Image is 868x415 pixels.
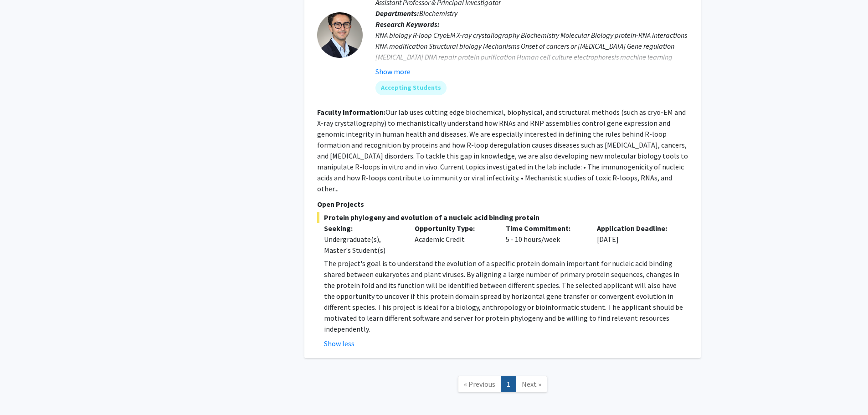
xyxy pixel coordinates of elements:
[317,199,688,210] p: Open Projects
[506,223,583,234] p: Time Commitment:
[317,212,688,223] span: Protein phylogeny and evolution of a nucleic acid binding protein
[317,108,688,193] fg-read-more: Our lab uses cutting edge biochemical, biophysical, and structural methods (such as cryo-EM and X...
[408,223,499,256] div: Academic Credit
[375,66,411,77] button: Show more
[590,223,681,256] div: [DATE]
[415,223,492,234] p: Opportunity Type:
[516,376,547,392] a: Next Page
[7,374,39,408] iframe: Chat
[324,234,401,256] div: Undergraduate(s), Master's Student(s)
[375,81,447,95] mat-chip: Accepting Students
[375,30,688,73] div: RNA biology R-loop CryoEM X-ray crystallography Biochemistry Molecular Biology protein-RNA intera...
[324,258,688,334] p: The project's goal is to understand the evolution of a specific protein domain important for nucl...
[317,108,385,117] b: Faculty Information:
[499,223,590,256] div: 5 - 10 hours/week
[375,20,440,29] b: Research Keywords:
[304,367,701,404] nav: Page navigation
[522,379,541,389] span: Next »
[375,9,419,18] b: Departments:
[458,376,501,392] a: Previous Page
[324,338,354,349] button: Show less
[501,376,516,392] a: 1
[464,379,495,389] span: « Previous
[597,223,674,234] p: Application Deadline:
[419,9,457,18] span: Biochemistry
[324,223,401,234] p: Seeking:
